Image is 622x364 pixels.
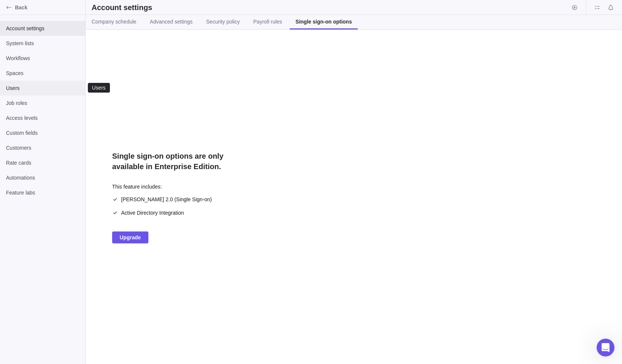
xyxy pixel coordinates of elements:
[86,15,142,29] a: Company schedule
[112,184,162,190] span: This feature includes:
[112,151,247,172] h2: Single sign-on options are only available in Enterprise Edition.
[296,18,352,25] span: Single sign-on options
[6,159,79,167] span: Rate cards
[6,25,79,32] span: Account settings
[6,129,79,137] span: Custom fields
[92,2,152,13] h2: Account settings
[592,6,603,12] a: My assignments
[6,144,79,152] span: Customers
[6,55,79,62] span: Workflows
[6,84,79,92] span: Users
[91,85,107,91] div: Users
[6,40,79,47] span: System lists
[6,99,79,107] span: Job roles
[200,15,246,29] a: Security policy
[247,15,288,29] a: Payroll rules
[15,4,82,11] span: Back
[121,209,184,217] span: Active Directory Integration
[6,189,79,196] span: Feature labs
[121,196,212,203] span: [PERSON_NAME] 2.0 (Single Sign-on)
[150,18,193,25] span: Advanced settings
[6,114,79,122] span: Access levels
[592,2,603,13] span: My assignments
[120,233,141,242] span: Upgrade
[144,15,198,29] a: Advanced settings
[606,6,616,12] a: Notifications
[112,231,148,243] span: Upgrade
[6,174,79,181] span: Automations
[6,69,79,77] span: Spaces
[206,18,240,25] span: Security policy
[597,339,615,357] iframe: Intercom live chat
[92,18,136,25] span: Company schedule
[290,15,358,29] a: Single sign-on options
[569,2,580,13] span: Start timer
[606,2,616,13] span: Notifications
[253,18,282,25] span: Payroll rules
